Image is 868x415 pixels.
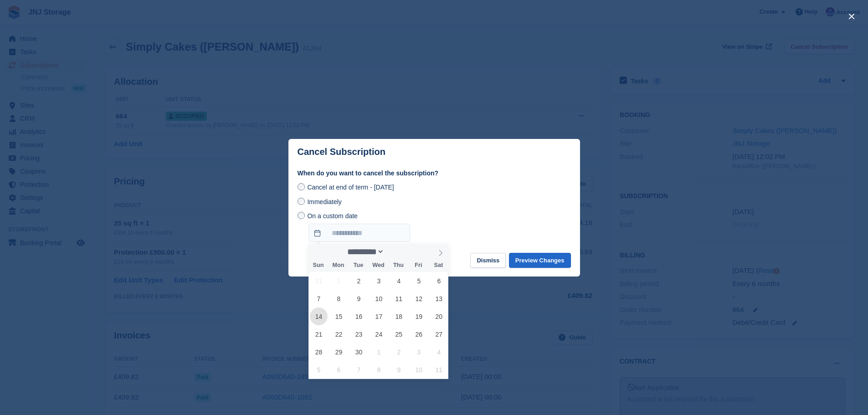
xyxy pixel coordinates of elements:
span: September 8, 2025 [330,290,348,307]
span: October 5, 2025 [310,361,328,379]
span: Fri [408,262,428,268]
input: On a custom date [298,212,305,219]
span: October 2, 2025 [390,343,408,361]
span: September 4, 2025 [390,272,408,290]
span: September 2, 2025 [350,272,368,290]
span: Tue [348,262,368,268]
span: September 22, 2025 [330,325,348,343]
span: September 11, 2025 [390,290,408,307]
span: September 21, 2025 [310,325,328,343]
span: Cancel at end of term - [DATE] [307,184,394,191]
span: On a custom date [307,212,358,220]
span: Mon [328,262,348,268]
span: September 25, 2025 [390,325,408,343]
span: October 9, 2025 [390,361,408,379]
button: Preview Changes [509,253,571,268]
span: September 17, 2025 [370,307,388,325]
span: September 9, 2025 [350,290,368,307]
span: September 10, 2025 [370,290,388,307]
span: Sat [428,262,448,268]
span: Wed [368,262,388,268]
span: Immediately [307,198,341,205]
span: October 1, 2025 [370,343,388,361]
span: October 7, 2025 [350,361,368,379]
span: September 20, 2025 [430,307,448,325]
span: September 5, 2025 [410,272,428,290]
span: September 3, 2025 [370,272,388,290]
label: When do you want to cancel the subscription? [298,169,571,178]
span: September 7, 2025 [310,290,328,307]
span: September 13, 2025 [430,290,448,307]
input: Year [384,247,413,256]
span: September 24, 2025 [370,325,388,343]
span: September 23, 2025 [350,325,368,343]
span: October 11, 2025 [430,361,448,379]
span: September 12, 2025 [410,290,428,307]
span: October 6, 2025 [330,361,348,379]
span: September 14, 2025 [310,307,328,325]
span: September 1, 2025 [330,272,348,290]
p: Cancel Subscription [298,147,385,157]
select: Month [344,247,384,256]
span: August 31, 2025 [310,272,328,290]
span: October 8, 2025 [370,361,388,379]
input: Immediately [298,198,305,205]
span: September 16, 2025 [350,307,368,325]
span: September 6, 2025 [430,272,448,290]
span: September 15, 2025 [330,307,348,325]
span: September 28, 2025 [310,343,328,361]
button: close [844,9,859,24]
input: On a custom date [308,224,410,242]
span: Thu [388,262,408,268]
span: September 29, 2025 [330,343,348,361]
span: September 26, 2025 [410,325,428,343]
span: September 19, 2025 [410,307,428,325]
span: Sun [308,262,329,268]
span: October 3, 2025 [410,343,428,361]
button: Dismiss [470,253,506,268]
span: October 10, 2025 [410,361,428,379]
span: September 18, 2025 [390,307,408,325]
span: September 30, 2025 [350,343,368,361]
span: September 27, 2025 [430,325,448,343]
input: Cancel at end of term - [DATE] [298,183,305,190]
span: October 4, 2025 [430,343,448,361]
